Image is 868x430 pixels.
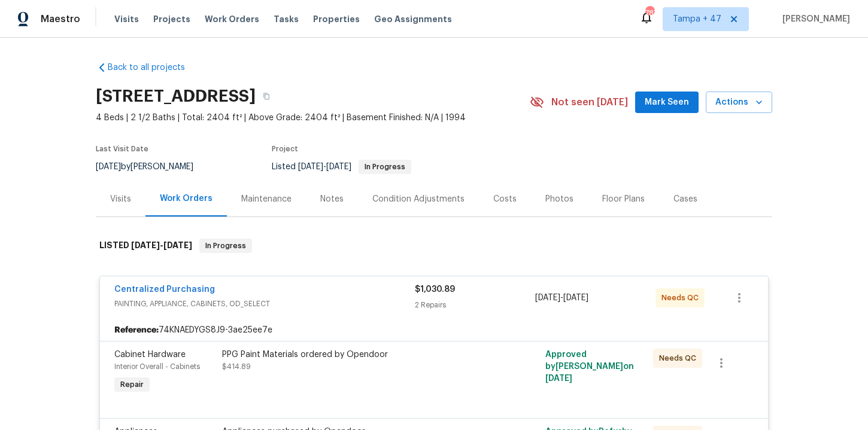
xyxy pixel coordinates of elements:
span: - [131,241,192,249]
span: Mark Seen [645,95,689,110]
span: [DATE] [298,163,323,171]
span: Visits [114,13,139,25]
span: $414.89 [222,363,251,370]
div: LISTED [DATE]-[DATE]In Progress [96,227,772,265]
div: Notes [320,193,344,205]
span: Last Visit Date [96,145,148,153]
span: - [535,292,588,304]
span: [DATE] [131,241,160,249]
div: by [PERSON_NAME] [96,160,208,174]
div: 2 Repairs [415,299,535,311]
button: Mark Seen [635,92,699,114]
span: Needs QC [661,292,703,304]
span: - [298,163,351,171]
span: [DATE] [326,163,351,171]
div: Work Orders [160,193,213,205]
span: Work Orders [205,13,259,25]
span: Needs QC [659,352,701,364]
h6: LISTED [99,239,192,253]
span: Geo Assignments [374,13,452,25]
span: In Progress [360,163,410,170]
div: Maintenance [241,193,292,205]
div: 74KNAEDYGS8J9-3ae25ee7e [100,319,768,341]
span: Maestro [41,13,80,25]
span: In Progress [201,240,251,252]
span: Not seen [DATE] [551,96,628,108]
span: Cabinet Hardware [114,350,186,359]
span: [DATE] [163,241,192,249]
span: PAINTING, APPLIANCE, CABINETS, OD_SELECT [114,298,415,310]
b: Reference: [114,324,159,336]
button: Copy Address [256,86,277,107]
a: Centralized Purchasing [114,285,215,294]
span: Actions [715,95,763,110]
div: PPG Paint Materials ordered by Opendoor [222,349,484,361]
span: Tasks [274,15,299,23]
span: [DATE] [96,163,121,171]
span: [DATE] [563,294,588,302]
div: Visits [110,193,131,205]
h2: [STREET_ADDRESS] [96,90,256,102]
span: $1,030.89 [415,285,455,294]
span: Listed [272,163,411,171]
span: Interior Overall - Cabinets [114,363,200,370]
span: Tampa + 47 [673,13,721,25]
span: Project [272,145,298,153]
button: Actions [706,92,772,114]
span: Repair [116,379,148,391]
span: [PERSON_NAME] [778,13,850,25]
span: Properties [313,13,360,25]
div: Costs [493,193,517,205]
div: 787 [645,7,654,19]
span: 4 Beds | 2 1/2 Baths | Total: 2404 ft² | Above Grade: 2404 ft² | Basement Finished: N/A | 1994 [96,112,530,124]
div: Cases [673,193,697,205]
span: Projects [153,13,190,25]
div: Floor Plans [602,193,645,205]
span: [DATE] [545,374,572,383]
div: Condition Adjustments [372,193,465,205]
div: Photos [545,193,573,205]
span: [DATE] [535,294,560,302]
a: Back to all projects [96,62,211,74]
span: Approved by [PERSON_NAME] on [545,350,634,383]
